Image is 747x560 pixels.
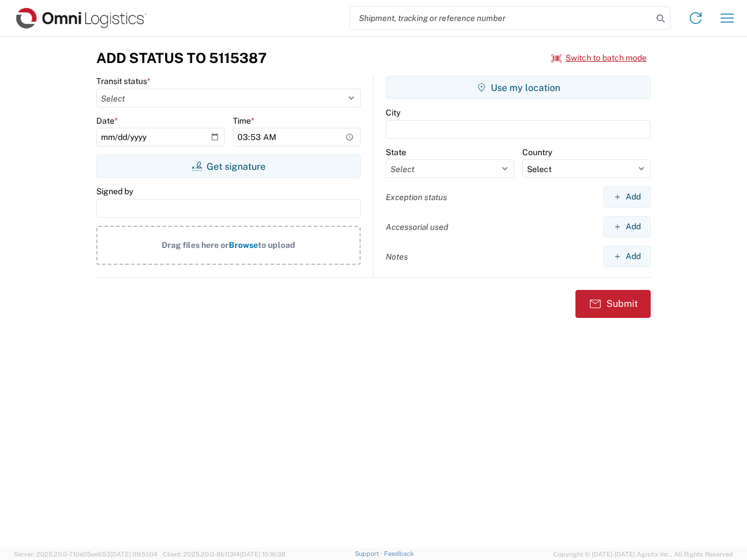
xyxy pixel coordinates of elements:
[575,290,651,318] button: Submit
[96,186,133,197] label: Signed by
[386,251,408,262] label: Notes
[163,551,285,558] span: Client: 2025.20.0-8b113f4
[522,147,552,157] label: Country
[603,246,651,267] button: Add
[162,240,229,250] span: Drag files here or
[551,48,647,68] button: Switch to batch mode
[384,550,414,557] a: Feedback
[229,240,258,250] span: Browse
[96,116,118,126] label: Date
[96,76,151,86] label: Transit status
[96,50,267,66] h3: Add Status to 5115387
[553,549,733,559] span: Copyright © [DATE]-[DATE] Agistix Inc., All Rights Reserved
[386,147,406,157] label: State
[386,107,400,118] label: City
[233,116,254,126] label: Time
[386,192,447,202] label: Exception status
[386,76,651,99] button: Use my location
[240,551,285,558] span: [DATE] 10:16:38
[603,186,651,208] button: Add
[258,240,295,250] span: to upload
[386,222,448,232] label: Accessorial used
[355,550,384,557] a: Support
[603,216,651,237] button: Add
[350,7,652,29] input: Shipment, tracking or reference number
[14,551,158,558] span: Server: 2025.20.0-710e05ee653
[110,551,158,558] span: [DATE] 09:51:04
[96,155,361,178] button: Get signature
